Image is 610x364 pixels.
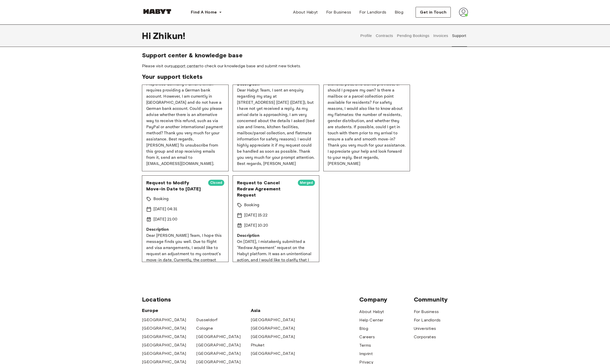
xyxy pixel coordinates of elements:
p: Booking [244,202,259,208]
a: Terms [359,342,371,348]
a: Dusseldorf [196,317,217,323]
a: [GEOGRAPHIC_DATA] [196,334,241,340]
a: [GEOGRAPHIC_DATA] [142,317,186,323]
span: Support center & knowledge base [142,51,468,59]
a: Corporates [414,334,436,340]
button: Invoices [433,24,449,47]
img: avatar [459,8,468,17]
p: [DATE] 04:31 [153,206,177,212]
a: [GEOGRAPHIC_DATA] [142,350,186,357]
a: Cologne [196,325,213,331]
a: For Business [414,309,439,315]
span: Merged [298,180,315,185]
a: support center [170,63,199,68]
a: [GEOGRAPHIC_DATA] [251,317,295,323]
a: [GEOGRAPHIC_DATA] [251,334,295,340]
span: Please visit our to check our knowledge base and submit new tickets. [142,63,468,69]
a: [GEOGRAPHIC_DATA] [196,342,241,348]
a: For Landlords [414,317,441,323]
a: About Habyt [359,309,384,315]
a: [GEOGRAPHIC_DATA] [142,325,186,331]
span: Request to Cancel Redraw Agreement Request [237,180,294,198]
button: Pending Bookings [396,24,430,47]
span: Asia [251,307,305,314]
span: Europe [142,307,251,314]
a: Imprint [359,351,373,357]
p: On [DATE], I mistakenly submitted a "Redraw Agreement" request on the Habyt platform. It was an u... [237,239,315,306]
a: Universities [414,326,436,332]
span: Request to Modify Move-in Date to [DATE] [146,180,204,192]
a: [GEOGRAPHIC_DATA] [251,325,295,331]
a: [GEOGRAPHIC_DATA] [196,350,241,357]
span: Company [359,296,414,303]
p: [DATE] 10:20 [244,223,268,229]
a: Phuket [251,342,264,348]
p: Dear Habyt Team, I sent an enquiry regarding my stay at [STREET_ADDRESS] [DATE] ([DATE]), but I h... [237,87,315,167]
span: Locations [142,296,359,303]
span: Find A Home [191,9,217,15]
a: Blog [359,326,368,332]
p: [DATE] 15:22 [244,212,268,218]
p: Description [237,233,315,239]
span: About Habyt [293,9,318,15]
span: Hi [142,30,153,41]
a: [GEOGRAPHIC_DATA] [142,342,186,348]
a: Help Center [359,317,383,323]
p: Booking [153,196,169,202]
span: Blog [395,9,404,15]
img: Habyt [142,9,173,14]
span: Closed [208,180,224,185]
p: Dear [PERSON_NAME] Team, I hope this message finds you well. Due to flight and visa arrangements,... [146,233,224,324]
p: Dear Habyt Support Team, I recently received a notification from Stripe regarding a €5.00 refund ... [146,63,224,167]
span: Get in Touch [420,9,446,15]
button: Contracts [375,24,394,47]
a: For Landlords [355,7,390,17]
span: For Landlords [359,9,386,15]
button: Support [451,24,467,47]
p: Description [146,227,224,233]
div: user profile tabs [359,24,468,47]
span: Community [414,296,468,303]
button: Profile [360,24,373,47]
span: For Business [326,9,351,15]
span: Zhikun ! [153,30,185,41]
span: Your support tickets [142,73,468,81]
button: Find A Home [187,7,226,17]
a: About Habyt [289,7,322,17]
a: [GEOGRAPHIC_DATA] [251,350,295,357]
a: For Business [322,7,355,17]
p: [DATE] 21:00 [153,216,177,223]
a: Careers [359,334,375,340]
a: [GEOGRAPHIC_DATA] [142,334,186,340]
a: Blog [391,7,408,17]
button: Get in Touch [416,7,451,18]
